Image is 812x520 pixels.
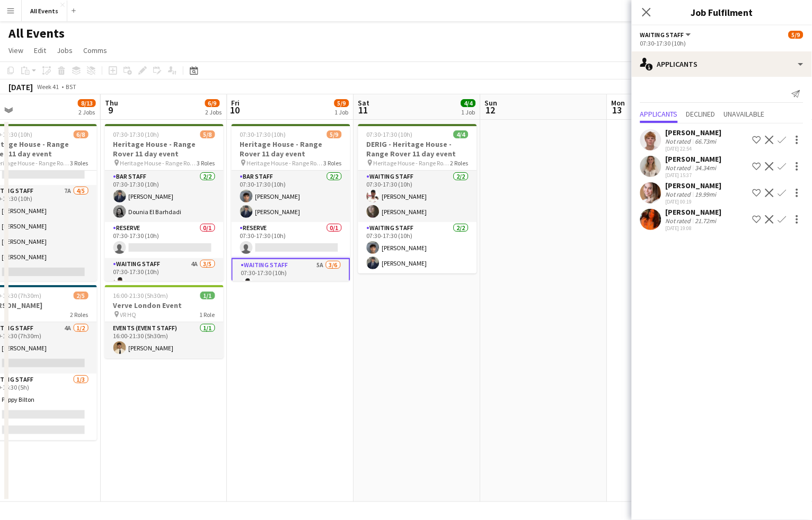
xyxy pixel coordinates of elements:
[632,5,812,19] h3: Job Fulfilment
[230,104,240,116] span: 10
[483,104,498,116] span: 12
[358,98,370,108] span: Sat
[120,311,137,319] span: VR HQ
[70,311,89,319] span: 2 Roles
[454,130,469,138] span: 4/4
[640,31,693,39] button: Waiting Staff
[612,98,625,108] span: Mon
[74,130,89,138] span: 6/8
[8,46,23,55] span: View
[461,99,476,107] span: 4/4
[57,46,73,55] span: Jobs
[666,198,722,205] div: [DATE] 00:19
[335,108,349,116] div: 1 Job
[357,104,370,116] span: 11
[640,31,684,39] span: Waiting Staff
[610,104,625,116] span: 13
[52,43,77,57] a: Jobs
[485,98,498,108] span: Sun
[358,139,477,158] h3: DERIG - Heritage House - Range Rover 11 day event
[105,322,224,358] app-card-role: Events (Event Staff)1/116:00-21:30 (5h30m)[PERSON_NAME]
[200,292,215,299] span: 1/1
[22,1,67,21] button: All Events
[666,172,722,179] div: [DATE] 15:37
[666,217,693,225] div: Not rated
[4,43,28,57] a: View
[78,108,95,116] div: 2 Jobs
[358,222,477,274] app-card-role: Waiting Staff2/207:30-17:30 (10h)[PERSON_NAME][PERSON_NAME]
[83,46,107,55] span: Comms
[334,99,349,107] span: 5/9
[693,217,719,225] div: 21.72mi
[105,171,224,222] app-card-role: Bar Staff2/207:30-17:30 (10h)[PERSON_NAME]Dounia El Barhdadi
[8,82,33,92] div: [DATE]
[103,104,118,116] span: 9
[66,83,76,91] div: BST
[724,110,765,118] span: Unavailable
[462,108,475,116] div: 1 Job
[197,159,215,167] span: 3 Roles
[367,130,413,138] span: 07:30-17:30 (10h)
[666,207,722,217] div: [PERSON_NAME]
[113,130,160,138] span: 07:30-17:30 (10h)
[205,99,220,107] span: 6/9
[105,301,224,310] h3: Verve London Event
[232,139,350,158] h3: Heritage House - Range Rover 11 day event
[666,137,693,145] div: Not rated
[200,311,215,319] span: 1 Role
[120,159,197,167] span: Heritage House - Range Rover 11 day event
[232,171,350,222] app-card-role: Bar Staff2/207:30-17:30 (10h)[PERSON_NAME][PERSON_NAME]
[632,51,812,77] div: Applicants
[232,222,350,258] app-card-role: Reserve0/107:30-17:30 (10h)
[8,25,65,41] h1: All Events
[693,190,719,198] div: 19.99mi
[206,108,222,116] div: 2 Jobs
[666,145,722,152] div: [DATE] 22:54
[666,190,693,198] div: Not rated
[693,164,719,172] div: 34.34mi
[640,39,804,47] div: 07:30-17:30 (10h)
[105,258,224,356] app-card-role: Waiting Staff4A3/507:30-17:30 (10h)[PERSON_NAME]
[247,159,324,167] span: Heritage House - Range Rover 11 day event
[789,31,804,39] span: 5/9
[70,159,89,167] span: 3 Roles
[324,159,342,167] span: 3 Roles
[232,124,350,281] app-job-card: 07:30-17:30 (10h)5/9Heritage House - Range Rover 11 day event Heritage House - Range Rover 11 day...
[358,171,477,222] app-card-role: Waiting Staff2/207:30-17:30 (10h)[PERSON_NAME][PERSON_NAME]
[35,83,61,91] span: Week 41
[240,130,286,138] span: 07:30-17:30 (10h)
[666,164,693,172] div: Not rated
[374,159,451,167] span: Heritage House - Range Rover 11 day event
[666,128,722,137] div: [PERSON_NAME]
[113,292,169,299] span: 16:00-21:30 (5h30m)
[34,46,46,55] span: Edit
[232,98,240,108] span: Fri
[74,292,89,299] span: 2/5
[105,124,224,281] app-job-card: 07:30-17:30 (10h)5/8Heritage House - Range Rover 11 day event Heritage House - Range Rover 11 day...
[232,258,350,373] app-card-role: Waiting Staff5A3/607:30-17:30 (10h)[PERSON_NAME]
[640,110,678,118] span: Applicants
[30,43,50,57] a: Edit
[327,130,342,138] span: 5/9
[78,99,96,107] span: 8/13
[105,285,224,358] app-job-card: 16:00-21:30 (5h30m)1/1Verve London Event VR HQ1 RoleEvents (Event Staff)1/116:00-21:30 (5h30m)[PE...
[666,225,722,232] div: [DATE] 19:08
[451,159,469,167] span: 2 Roles
[666,181,722,190] div: [PERSON_NAME]
[105,139,224,158] h3: Heritage House - Range Rover 11 day event
[105,98,118,108] span: Thu
[79,43,111,57] a: Comms
[666,154,722,164] div: [PERSON_NAME]
[105,222,224,258] app-card-role: Reserve0/107:30-17:30 (10h)
[358,124,477,274] app-job-card: 07:30-17:30 (10h)4/4DERIG - Heritage House - Range Rover 11 day event Heritage House - Range Rove...
[200,130,215,138] span: 5/8
[686,110,716,118] span: Declined
[693,137,719,145] div: 66.73mi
